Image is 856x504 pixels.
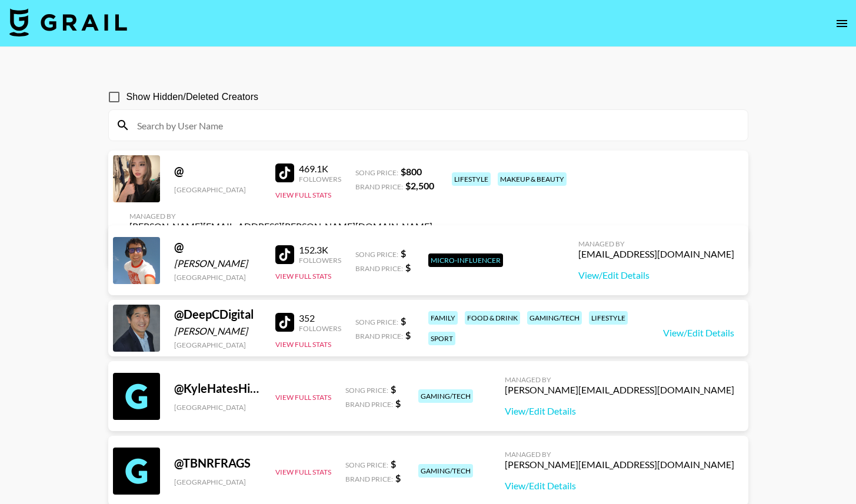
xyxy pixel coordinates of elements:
div: @ [174,163,261,178]
div: Followers [299,324,341,333]
div: [PERSON_NAME][EMAIL_ADDRESS][PERSON_NAME][DOMAIN_NAME] [129,221,432,232]
strong: $ [391,458,396,469]
div: sport [428,332,455,345]
div: gaming/tech [527,311,582,325]
input: Search by User Name [130,116,741,135]
strong: $ [401,248,406,259]
a: View/Edit Details [663,327,734,339]
span: Song Price: [355,250,398,259]
strong: $ [395,472,401,483]
div: Followers [299,175,341,183]
a: View/Edit Details [505,405,734,417]
div: lifestyle [452,172,491,186]
span: Brand Price: [345,475,393,483]
span: Brand Price: [355,182,403,191]
a: View/Edit Details [505,480,734,492]
strong: $ [405,329,411,341]
div: gaming/tech [418,464,473,478]
strong: $ 2,500 [405,180,434,191]
div: [PERSON_NAME] [174,258,261,269]
div: @ KyleHatesHiking [174,381,261,396]
div: lifestyle [589,311,628,325]
div: Followers [299,256,341,265]
button: View Full Stats [275,191,331,199]
span: Show Hidden/Deleted Creators [126,90,259,104]
span: Brand Price: [355,332,403,341]
strong: $ [405,262,411,273]
div: [GEOGRAPHIC_DATA] [174,403,261,412]
strong: $ [401,315,406,326]
div: makeup & beauty [498,172,567,186]
span: Song Price: [355,318,398,326]
div: food & drink [465,311,520,325]
div: [GEOGRAPHIC_DATA] [174,185,261,194]
div: [PERSON_NAME][EMAIL_ADDRESS][DOMAIN_NAME] [505,459,734,470]
strong: $ 800 [401,166,422,177]
div: 469.1K [299,163,341,175]
div: Micro-Influencer [428,253,503,267]
span: Song Price: [355,168,398,177]
div: [GEOGRAPHIC_DATA] [174,273,261,282]
a: View/Edit Details [578,269,734,281]
div: 352 [299,312,341,324]
div: family [428,311,458,325]
div: Managed By [505,450,734,459]
button: View Full Stats [275,272,331,281]
div: Managed By [505,375,734,384]
div: [GEOGRAPHIC_DATA] [174,478,261,486]
button: View Full Stats [275,393,331,402]
span: Brand Price: [345,400,393,409]
div: Managed By [578,239,734,248]
span: Song Price: [345,460,388,469]
div: [PERSON_NAME] [174,325,261,337]
strong: $ [391,383,396,395]
button: open drawer [830,12,854,35]
div: @ TBNRFRAGS [174,456,261,470]
div: 152.3K [299,244,341,256]
span: Brand Price: [355,264,403,273]
strong: $ [395,398,401,409]
div: [PERSON_NAME][EMAIL_ADDRESS][DOMAIN_NAME] [505,384,734,396]
button: View Full Stats [275,468,331,476]
div: @ [174,239,261,254]
div: gaming/tech [418,389,473,403]
span: Song Price: [345,386,388,395]
div: [EMAIL_ADDRESS][DOMAIN_NAME] [578,248,734,260]
button: View Full Stats [275,340,331,349]
div: Managed By [129,212,432,221]
img: Grail Talent [9,8,127,36]
div: @ DeepCDigital [174,307,261,322]
div: [GEOGRAPHIC_DATA] [174,341,261,349]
